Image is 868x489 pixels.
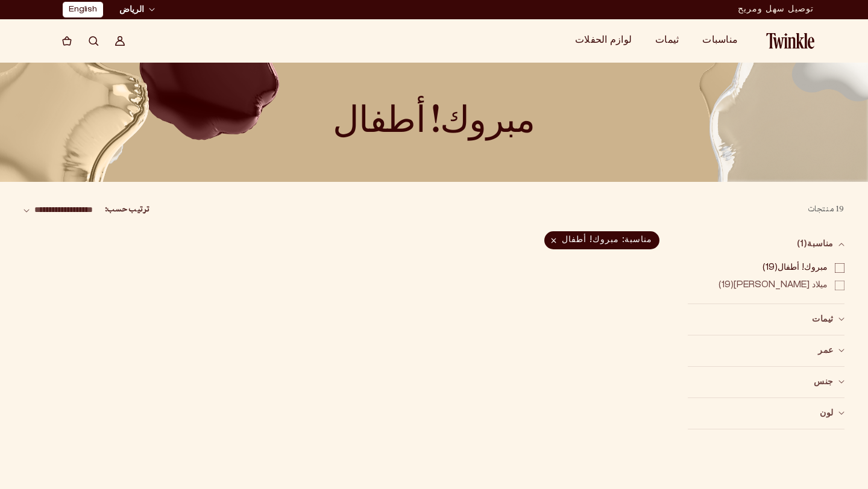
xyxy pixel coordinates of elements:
img: Twinkle [766,33,814,49]
summary: يبحث [80,28,107,54]
button: الرياض [116,3,159,17]
span: ميلاد [PERSON_NAME] [734,281,828,289]
a: English [69,4,97,16]
span: (19) [719,281,828,291]
a: مناسبات [702,36,738,46]
span: لوازم الحفلات [575,36,632,45]
span: عمر [818,344,834,357]
summary: ثيمات [648,29,695,53]
label: ترتيب حسب: [105,204,150,216]
span: مناسبة [797,238,834,251]
summary: ثيمات (0 تم اختياره) [688,304,844,335]
summary: عمر (0 تم اختياره) [688,335,844,366]
a: ثيمات [655,36,679,46]
span: ثيمات [812,313,834,326]
span: جنس [814,376,834,388]
p: توصيل سهل ومريح [738,1,814,19]
summary: مناسبة (1 تم اختياره) [688,229,844,260]
div: إعلان [738,1,814,19]
span: 19 منتجات [808,205,844,215]
span: لون [820,407,834,420]
span: (1) [797,240,808,248]
summary: جنس (0 تم اختياره) [688,367,844,397]
a: مناسبة: مبروك! أطفال [543,231,661,249]
span: مبروك! أطفال [778,264,828,272]
summary: مناسبات [695,29,754,53]
span: مناسبات [702,36,738,45]
span: الرياض [119,4,144,16]
summary: لوازم الحفلات [568,29,648,53]
span: (19) [763,263,828,273]
summary: لون (0 تم اختياره) [688,398,844,429]
span: مناسبة: مبروك! أطفال [544,231,659,249]
a: لوازم الحفلات [575,36,632,46]
span: ثيمات [655,36,679,45]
